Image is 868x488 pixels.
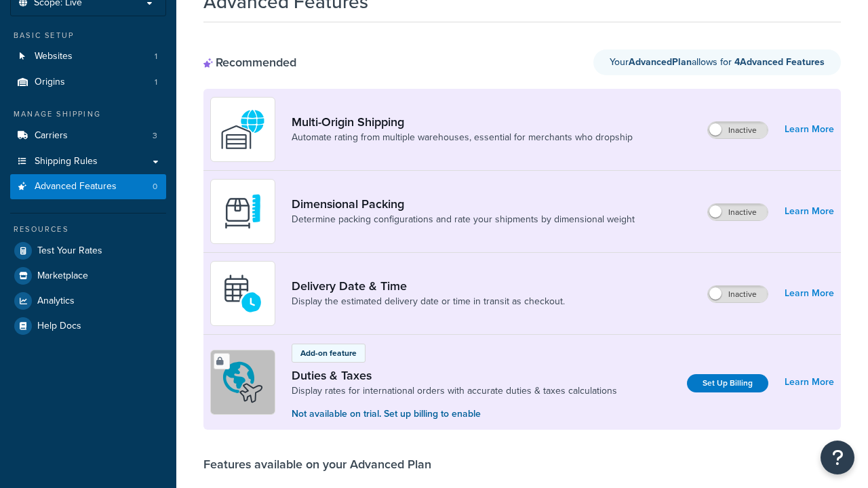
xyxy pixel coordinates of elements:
[734,55,825,69] strong: 4 Advanced Feature s
[10,224,166,235] div: Resources
[292,115,633,129] a: Multi-Origin Shipping
[10,70,166,95] li: Origins
[155,77,157,88] span: 1
[219,270,267,317] img: gfkeb5ejjkALwAAAABJRU5ErkJggg==
[10,174,166,199] a: Advanced Features0
[10,44,166,69] li: Websites
[292,131,633,144] a: Automate rating from multiple warehouses, essential for merchants who dropship
[35,156,98,167] span: Shipping Rules
[153,181,157,192] span: 0
[10,70,166,95] a: Origins1
[10,314,166,338] a: Help Docs
[785,120,834,139] a: Learn More
[35,130,68,142] span: Carriers
[35,181,117,192] span: Advanced Features
[10,44,166,69] a: Websites1
[219,188,267,235] img: DTVBYsAAAAAASUVORK5CYII=
[292,279,565,293] a: Delivery Date & Time
[629,55,692,69] strong: Advanced Plan
[10,264,166,288] a: Marketplace
[155,51,157,62] span: 1
[821,441,854,474] button: Open Resource Center
[37,321,81,332] span: Help Docs
[610,55,734,69] span: Your allows for
[203,457,431,472] div: Features available on your Advanced Plan
[10,123,166,148] li: Carriers
[687,374,768,392] a: Set Up Billing
[10,108,166,120] div: Manage Shipping
[292,384,617,398] a: Display rates for international orders with accurate duties & taxes calculations
[153,130,157,142] span: 3
[292,197,635,211] a: Dimensional Packing
[35,51,73,62] span: Websites
[10,174,166,199] li: Advanced Features
[785,373,834,392] a: Learn More
[10,30,166,41] div: Basic Setup
[35,77,65,88] span: Origins
[785,284,834,303] a: Learn More
[10,123,166,148] a: Carriers3
[37,270,88,282] span: Marketplace
[292,368,617,383] a: Duties & Taxes
[10,149,166,174] a: Shipping Rules
[708,122,768,138] label: Inactive
[785,202,834,221] a: Learn More
[37,245,102,257] span: Test Your Rates
[219,106,267,153] img: WatD5o0RtDAAAAAElFTkSuQmCC
[10,239,166,263] a: Test Your Rates
[292,407,617,422] p: Not available on trial. Set up billing to enable
[203,55,296,70] div: Recommended
[300,347,357,359] p: Add-on feature
[292,213,635,226] a: Determine packing configurations and rate your shipments by dimensional weight
[10,289,166,313] a: Analytics
[37,296,75,307] span: Analytics
[292,295,565,308] a: Display the estimated delivery date or time in transit as checkout.
[708,286,768,302] label: Inactive
[708,204,768,220] label: Inactive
